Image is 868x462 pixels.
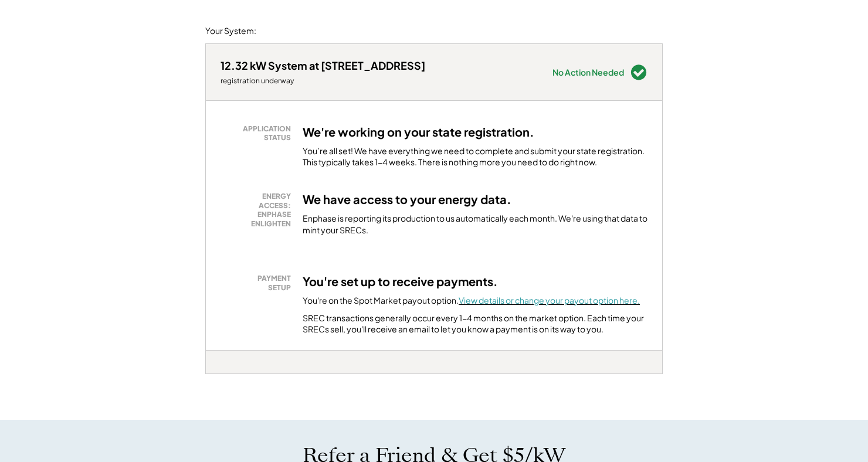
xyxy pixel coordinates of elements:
[221,59,425,72] div: 12.32 kW System at [STREET_ADDRESS]
[552,68,624,76] div: No Action Needed
[303,213,647,236] div: Enphase is reporting its production to us automatically each month. We're using that data to mint...
[303,124,534,140] h3: We're working on your state registration.
[226,124,291,142] div: APPLICATION STATUS
[303,192,511,207] h3: We have access to your energy data.
[303,312,647,335] div: SREC transactions generally occur every 1-4 months on the market option. Each time your SRECs sel...
[226,192,291,228] div: ENERGY ACCESS: ENPHASE ENLIGHTEN
[303,274,498,289] h3: You're set up to receive payments.
[205,374,246,379] div: fsczn00s - VA Distributed
[205,25,256,37] div: Your System:
[459,295,640,305] a: View details or change your payout option here.
[303,145,647,168] div: You’re all set! We have everything we need to complete and submit your state registration. This t...
[226,274,291,292] div: PAYMENT SETUP
[221,76,425,86] div: registration underway
[303,295,640,307] div: You're on the Spot Market payout option.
